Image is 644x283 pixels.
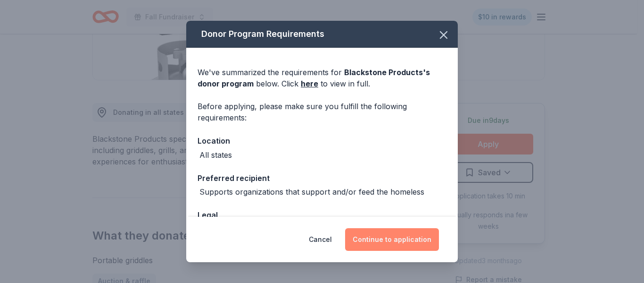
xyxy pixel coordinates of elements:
div: Preferred recipient [198,172,446,184]
a: here [301,78,318,89]
div: We've summarized the requirements for below. Click to view in full. [198,67,446,89]
button: Cancel [309,228,332,251]
div: Donor Program Requirements [186,21,458,48]
div: All states [199,149,232,161]
div: Before applying, please make sure you fulfill the following requirements: [198,101,446,123]
div: Location [198,135,446,147]
button: Continue to application [345,228,439,251]
div: Supports organizations that support and/or feed the homeless [199,186,424,197]
div: Legal [198,209,446,221]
